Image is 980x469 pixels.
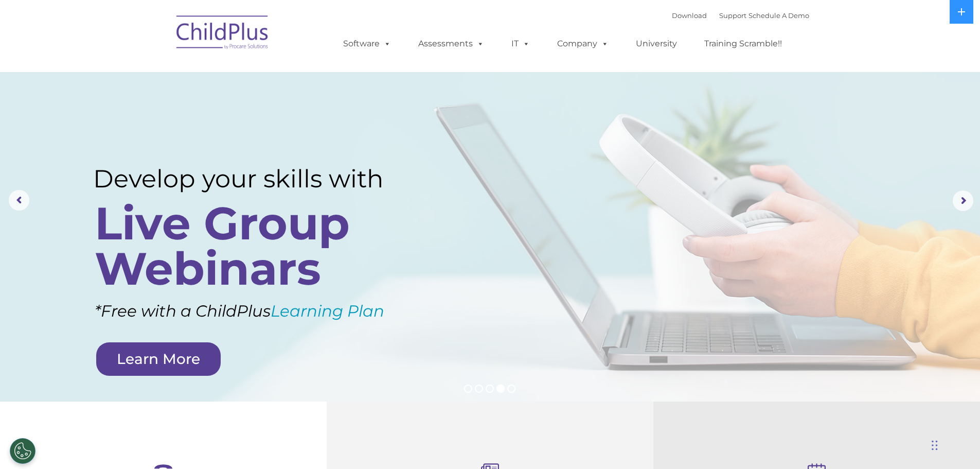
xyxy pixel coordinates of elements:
a: Schedule A Demo [749,11,809,20]
a: Learn More [96,342,221,376]
button: Cookies Settings [10,438,35,464]
a: Training Scramble!! [694,33,792,54]
rs-layer: *Free with a ChildPlus [95,297,441,326]
span: Phone number [143,110,187,118]
iframe: Chat Widget [929,420,980,469]
a: University [626,33,687,54]
rs-layer: Live Group Webinars [95,201,413,291]
a: Assessments [408,33,494,54]
a: Learning Plan [271,301,384,321]
a: IT [501,33,540,54]
font: | [672,11,809,20]
a: Download [672,11,707,20]
img: ChildPlus by Procare Solutions [171,8,274,60]
div: Drag [932,430,938,461]
rs-layer: Develop your skills with [93,164,417,194]
span: Last name [143,68,174,76]
a: Support [719,11,746,20]
a: Software [333,33,401,54]
a: Company [547,33,619,54]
